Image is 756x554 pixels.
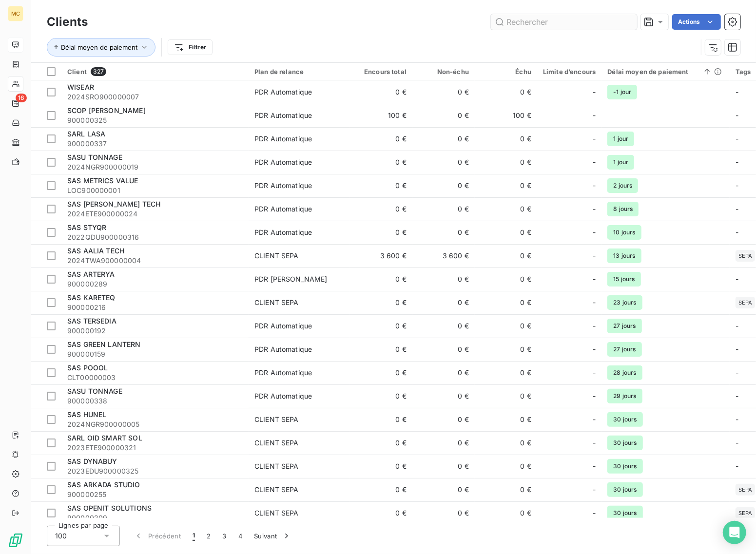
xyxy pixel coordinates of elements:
span: - [736,158,738,166]
span: 900000338 [67,396,243,406]
td: 0 € [412,221,475,244]
span: SARL LASA [67,130,105,138]
div: Plan de relance [254,68,344,76]
td: 0 € [475,361,537,384]
div: PDR Automatique [254,134,312,144]
td: 0 € [412,151,475,174]
div: CLIENT SEPA [254,438,299,448]
div: PDR Automatique [254,321,312,331]
span: SEPA [738,300,753,306]
div: CLIENT SEPA [254,251,299,261]
td: 0 € [475,338,537,361]
div: PDR [PERSON_NAME] [254,274,328,284]
div: PDR Automatique [254,368,312,378]
span: - [593,508,596,518]
span: SAS DYNABUY [67,457,117,465]
span: - [736,322,738,330]
span: 900000337 [67,139,243,149]
td: 0 € [350,267,412,291]
span: SEPA [738,510,753,516]
span: WISEAR [67,83,94,91]
div: PDR Automatique [254,181,312,191]
span: 15 jours [607,272,640,287]
span: - [736,205,738,213]
div: CLIENT SEPA [254,298,299,307]
span: 900000289 [67,279,243,289]
td: 0 € [350,174,412,197]
span: 900000255 [67,490,243,499]
span: 30 jours [607,459,642,474]
img: Logo LeanPay [8,533,23,548]
td: 0 € [412,431,475,455]
div: CLIENT SEPA [254,485,299,495]
span: 8 jours [607,202,639,216]
span: 27 jours [607,342,641,357]
td: 0 € [350,361,412,384]
td: 0 € [350,80,412,104]
span: 900000159 [67,349,243,359]
span: - [593,321,596,331]
span: 2 jours [607,178,638,193]
td: 0 € [412,80,475,104]
div: PDR Automatique [254,204,312,214]
td: 0 € [412,408,475,431]
span: SASU TONNAGE [67,387,122,395]
td: 3 600 € [412,244,475,267]
td: 0 € [475,174,537,197]
span: - [736,88,738,96]
td: 0 € [412,361,475,384]
td: 0 € [475,221,537,244]
span: SEPA [738,253,753,259]
span: - [736,462,738,470]
td: 3 600 € [350,244,412,267]
span: SAS TERSEDIA [67,317,116,325]
td: 0 € [475,455,537,478]
td: 0 € [412,338,475,361]
td: 0 € [412,104,475,127]
span: 327 [91,67,106,76]
td: 0 € [475,267,537,291]
span: - [593,298,596,307]
input: Rechercher [491,14,637,30]
span: 29 jours [607,389,642,403]
span: - [593,228,596,237]
td: 0 € [350,127,412,151]
button: Délai moyen de paiement [47,38,155,57]
span: 2024NGR900000005 [67,420,243,429]
span: - [593,461,596,471]
span: 1 jour [607,155,634,170]
td: 0 € [350,501,412,525]
span: - [593,368,596,378]
td: 0 € [412,455,475,478]
div: PDR Automatique [254,228,312,237]
span: - [593,157,596,167]
span: SARL OID SMART SOL [67,434,142,442]
span: - [593,415,596,424]
span: SAS ARTERYA [67,270,115,278]
td: 0 € [350,314,412,338]
span: SAS METRICS VALUE [67,176,138,185]
td: 0 € [475,291,537,314]
span: - [593,204,596,214]
td: 0 € [412,197,475,221]
span: - [593,274,596,284]
span: CLT00000003 [67,373,243,382]
span: 2022QDU900000316 [67,232,243,242]
div: PDR Automatique [254,157,312,167]
div: Limite d’encours [543,68,596,76]
span: - [736,368,738,377]
td: 0 € [412,267,475,291]
td: 0 € [475,127,537,151]
td: 0 € [350,478,412,501]
span: 23 jours [607,295,642,310]
span: SAS KARETEQ [67,293,116,302]
span: 13 jours [607,248,641,263]
span: 2023ETE900000321 [67,443,243,453]
span: 30 jours [607,482,642,497]
span: - [593,344,596,354]
td: 0 € [412,384,475,408]
span: 900000325 [67,115,243,125]
button: Suivant [248,526,297,546]
span: - [593,485,596,495]
span: 2024NGR900000019 [67,162,243,172]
